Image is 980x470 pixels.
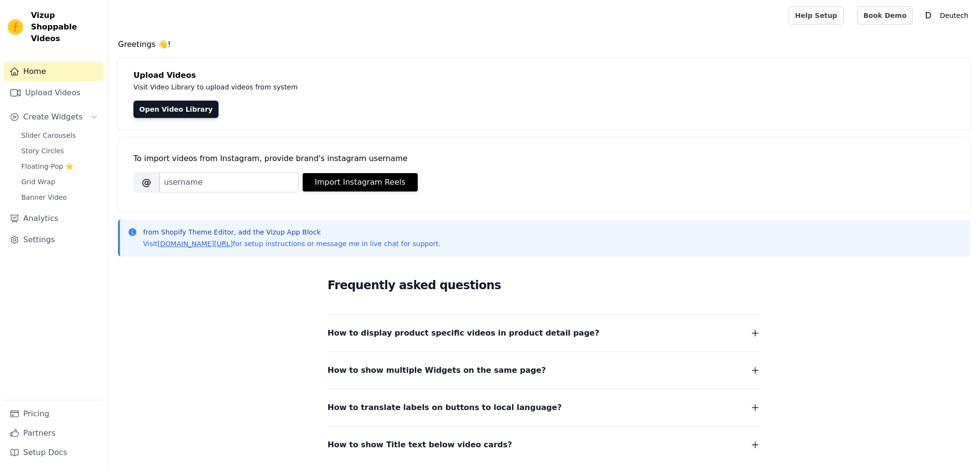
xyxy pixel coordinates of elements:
[4,230,104,250] a: Settings
[4,209,104,228] a: Analytics
[4,62,104,81] a: Home
[133,70,955,81] h4: Upload Videos
[921,7,972,24] button: D Deutech
[4,404,104,424] a: Pricing
[133,153,955,164] div: To import videos from Instagram, provide brand's instagram username
[21,162,73,171] span: Floating-Pop ⭐
[21,146,64,156] span: Story Circles
[15,191,104,204] a: Banner Video
[21,177,55,187] span: Grid Wrap
[143,239,440,249] p: Visit for setup instructions or message me in live chat for support.
[328,364,546,377] span: How to show multiple Widgets on the same page?
[857,6,913,25] a: Book Demo
[328,326,600,340] span: How to display product specific videos in product detail page?
[133,81,567,93] p: Visit Video Library to upload videos from system
[133,101,219,118] a: Open Video Library
[328,401,562,414] span: How to translate labels on buttons to local language?
[4,424,104,443] a: Partners
[328,438,512,452] span: How to show Title text below video cards?
[31,10,100,44] span: Vizup Shoppable Videos
[328,326,761,340] button: How to display product specific videos in product detail page?
[160,172,299,192] input: username
[118,39,970,50] h4: Greetings 👋!
[158,240,233,248] a: [DOMAIN_NAME][URL]
[789,6,843,25] a: Help Setup
[15,160,104,173] a: Floating-Pop ⭐
[143,227,440,237] p: from Shopify Theme Editor, add the Vizup App Block
[936,7,972,24] p: Deutech
[133,172,160,192] span: @
[4,443,104,462] a: Setup Docs
[328,401,761,414] button: How to translate labels on buttons to local language?
[4,83,104,103] a: Upload Videos
[8,19,23,35] img: Vizup
[4,107,104,127] button: Create Widgets
[328,438,761,452] button: How to show Title text below video cards?
[328,364,761,377] button: How to show multiple Widgets on the same page?
[15,175,104,189] a: Grid Wrap
[15,129,104,142] a: Slider Carousels
[15,144,104,158] a: Story Circles
[21,131,76,140] span: Slider Carousels
[21,192,67,202] span: Banner Video
[303,173,418,191] button: Import Instagram Reels
[328,276,761,295] h2: Frequently asked questions
[23,111,83,123] span: Create Widgets
[925,11,931,20] text: D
